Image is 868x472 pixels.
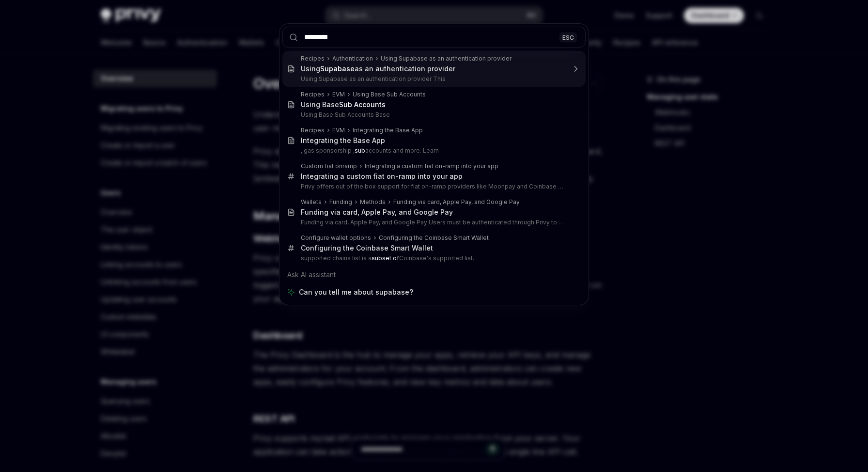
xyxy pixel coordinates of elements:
div: Integrating the Base App [301,136,385,145]
div: EVM [332,126,345,134]
div: Wallets [301,198,322,206]
div: Ask AI assistant [282,266,586,283]
div: ESC [559,32,577,42]
div: Recipes [301,91,325,98]
div: Configuring the Coinbase Smart Wallet [379,234,489,242]
p: supported chains list is a Coinbase's supported list. [301,254,565,262]
p: Using Supabase as an authentication provider This [301,75,565,83]
b: sub [355,147,365,154]
b: Sub Accounts [339,100,386,109]
div: Custom fiat onramp [301,162,357,170]
div: Configure wallet options [301,234,371,242]
div: Funding via card, Apple Pay, and Google Pay [301,208,453,217]
div: Using Base [301,100,386,109]
div: EVM [332,91,345,98]
span: Can you tell me about supabase? [299,287,413,297]
div: Integrating a custom fiat on-ramp into your app [301,172,463,181]
b: subset of [372,254,399,262]
div: Funding [329,198,352,206]
p: Funding via card, Apple Pay, and Google Pay Users must be authenticated through Privy to make use of [301,219,565,226]
div: Integrating the Base App [353,126,423,134]
div: Using Supabase as an authentication provider [381,55,511,63]
div: Using Base Sub Accounts [353,91,426,98]
div: Using as an authentication provider [301,64,455,73]
div: Funding via card, Apple Pay, and Google Pay [393,198,520,206]
div: Configuring the Coinbase Smart Wallet [301,244,433,252]
div: Methods [360,198,386,206]
div: Recipes [301,126,325,134]
div: Integrating a custom fiat on-ramp into your app [365,162,498,170]
b: Supabase [320,64,355,73]
p: Using Base Sub Accounts Base [301,111,565,119]
div: Recipes [301,55,325,63]
div: Authentication [332,55,373,63]
p: Privy offers out of the box support for fiat on-ramp providers like Moonpay and Coinbase here . If y [301,183,565,190]
p: , gas sponsorship , accounts and more. Learn [301,147,565,155]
